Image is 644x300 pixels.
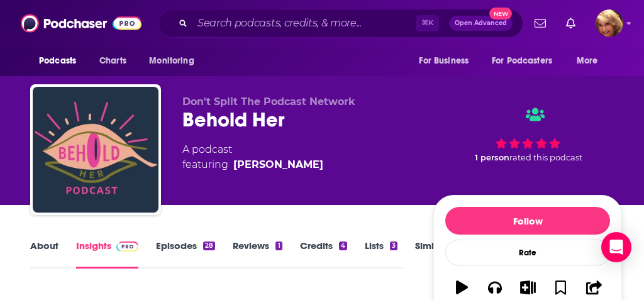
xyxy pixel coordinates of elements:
span: Open Advanced [455,20,507,26]
span: Podcasts [39,52,76,70]
div: 1 [275,242,282,250]
button: Follow [445,207,610,235]
img: User Profile [596,9,623,37]
a: Credits4 [300,240,347,269]
span: featuring [182,157,323,172]
img: Podchaser Pro [116,242,138,252]
a: About [30,240,58,269]
img: Behold Her [33,87,158,213]
div: Search podcasts, credits, & more... [158,9,523,38]
div: 1 personrated this podcast [433,96,622,174]
a: Show notifications dropdown [561,13,580,34]
div: 28 [203,242,215,250]
a: Show notifications dropdown [530,13,551,34]
span: For Business [419,52,469,70]
span: For Podcasters [492,52,552,70]
div: Rate [445,240,610,265]
a: Reviews1 [233,240,282,269]
span: Charts [99,52,126,70]
img: Podchaser - Follow, Share and Rate Podcasts [21,11,142,35]
span: Logged in as SuzNiles [596,9,623,37]
span: ⌘ K [416,15,439,31]
div: 3 [390,242,397,250]
a: Charts [91,49,134,73]
div: Open Intercom Messenger [601,232,631,262]
span: More [577,52,598,70]
a: Similar [415,240,446,269]
button: open menu [410,49,484,73]
div: 4 [339,242,347,250]
button: open menu [140,49,210,73]
span: rated this podcast [509,153,582,162]
span: Monitoring [149,52,194,70]
button: open menu [484,49,570,73]
button: open menu [568,49,614,73]
a: Episodes28 [156,240,215,269]
button: Open AdvancedNew [449,16,513,31]
button: Show profile menu [596,9,623,37]
input: Search podcasts, credits, & more... [192,13,416,33]
span: New [489,8,512,19]
a: Lists3 [365,240,397,269]
span: 1 person [475,153,509,162]
div: A podcast [182,142,323,172]
span: Don't Split The Podcast Network [182,96,355,108]
a: Lysa Penrose [233,157,323,172]
a: InsightsPodchaser Pro [76,240,138,269]
button: open menu [30,49,92,73]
